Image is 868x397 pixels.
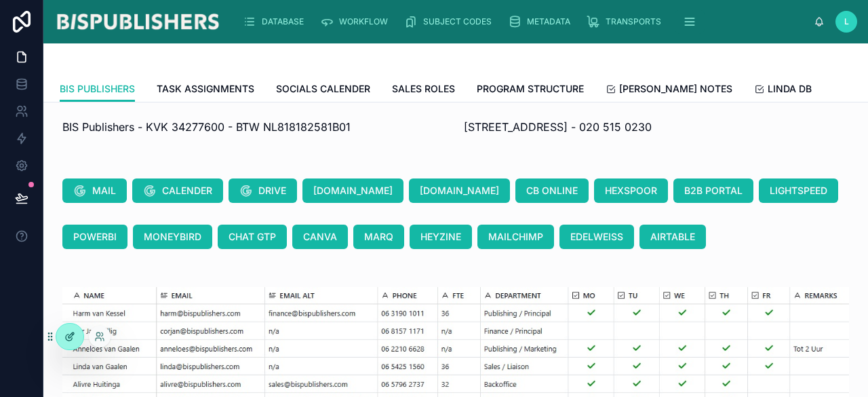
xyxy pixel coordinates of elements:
span: POWERBI [73,230,117,244]
img: App logo [54,11,221,33]
span: SALES ROLES [392,82,455,96]
span: WORKFLOW [339,16,388,27]
span: METADATA [527,16,570,27]
span: MONEYBIRD [144,230,201,244]
a: WORKFLOW [316,10,397,34]
span: CALENDER [162,184,212,197]
button: MONEYBIRD [133,225,212,249]
div: scrollable content [232,7,814,37]
span: SOCIALS CALENDER [276,82,370,96]
a: [PERSON_NAME] NOTES [606,77,732,104]
a: TASK ASSIGNMENTS [157,77,254,104]
a: TRANSPORTS [583,10,671,34]
span: LIGHTSPEED [770,184,827,197]
button: [DOMAIN_NAME] [409,178,510,203]
span: [DOMAIN_NAME] [313,184,393,197]
button: CANVA [292,225,348,249]
a: METADATA [504,10,580,34]
span: TASK ASSIGNMENTS [157,82,254,96]
a: BIS PUBLISHERS [60,77,135,102]
span: DRIVE [258,184,286,197]
button: [DOMAIN_NAME] [302,178,403,203]
a: SUBJECT CODES [400,10,501,34]
span: BIS Publishers - KVK 34277600 - BTW NL818182581B01 [62,120,351,134]
a: LINDA DB [754,77,812,104]
span: CANVA [303,230,337,244]
button: MAIL [62,178,127,203]
a: PROGRAM STRUCTURE [477,77,584,104]
button: CHAT GTP [218,225,287,249]
span: L [844,16,849,27]
span: [DOMAIN_NAME] [420,184,499,197]
span: HEYZINE [420,230,461,244]
span: CHAT GTP [229,230,276,244]
span: MAIL [92,184,116,197]
button: MAILCHIMP [477,225,554,249]
span: BIS PUBLISHERS [60,82,135,96]
span: DATABASE [262,16,304,27]
a: SALES ROLES [392,77,455,104]
button: AIRTABLE [639,225,706,249]
button: POWERBI [62,225,127,249]
span: TRANSPORTS [606,16,661,27]
span: B2B PORTAL [684,184,743,197]
span: HEXSPOOR [605,184,657,197]
a: SOCIALS CALENDER [276,77,370,104]
button: HEYZINE [410,225,472,249]
button: LIGHTSPEED [759,178,838,203]
button: EDELWEISS [559,225,634,249]
span: LINDA DB [768,82,812,96]
span: CB ONLINE [526,184,578,197]
button: MARQ [353,225,404,249]
a: DATABASE [239,10,313,34]
span: SUBJECT CODES [423,16,492,27]
span: MARQ [364,230,393,244]
span: AIRTABLE [650,230,695,244]
span: [STREET_ADDRESS] - 020 515 0230 [464,120,652,134]
span: [PERSON_NAME] NOTES [619,82,732,96]
button: B2B PORTAL [673,178,753,203]
span: MAILCHIMP [488,230,543,244]
button: DRIVE [229,178,297,203]
button: CB ONLINE [515,178,589,203]
button: CALENDER [132,178,223,203]
span: EDELWEISS [570,230,623,244]
span: PROGRAM STRUCTURE [477,82,584,96]
button: HEXSPOOR [594,178,668,203]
